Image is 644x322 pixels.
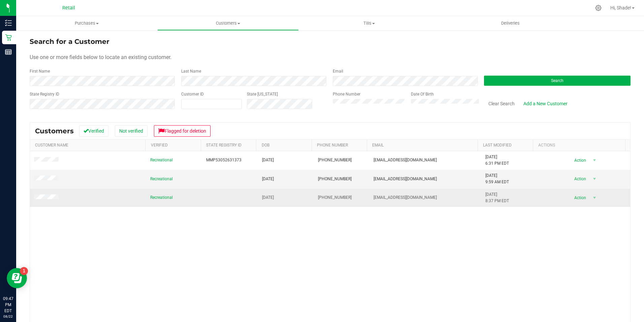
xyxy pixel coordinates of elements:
[30,68,50,74] label: First Name
[30,91,59,97] label: State Registry ID
[610,5,631,10] span: Hi, Shade!
[150,194,173,201] span: Recreational
[262,143,269,147] a: DOB
[318,157,352,163] span: [PHONE_NUMBER]
[262,157,274,163] span: [DATE]
[151,143,168,147] a: Verified
[35,127,74,135] span: Customers
[16,16,157,30] a: Purchases
[262,176,274,182] span: [DATE]
[333,68,343,74] label: Email
[483,143,512,147] a: Last Modified
[551,78,563,83] span: Search
[3,296,13,314] p: 09:47 PM EDT
[206,143,241,147] a: State Registry Id
[318,194,352,201] span: [PHONE_NUMBER]
[150,176,173,182] span: Recreational
[485,191,509,204] span: [DATE] 8:37 PM EDT
[485,154,509,167] span: [DATE] 6:31 PM EDT
[158,20,298,26] span: Customers
[569,193,590,203] span: Action
[20,267,28,275] iframe: Resource center unread badge
[440,16,581,30] a: Deliveries
[519,98,572,109] a: Add a New Customer
[181,68,201,74] label: Last Name
[3,314,13,319] p: 08/22
[5,20,12,26] inline-svg: Inventory
[7,268,27,288] iframe: Resource center
[374,176,437,182] span: [EMAIL_ADDRESS][DOMAIN_NAME]
[5,34,12,41] inline-svg: Retail
[299,16,440,30] a: Tills
[590,174,599,184] span: select
[333,91,360,97] label: Phone Number
[411,91,434,97] label: Date Of Birth
[485,172,509,185] span: [DATE] 9:59 AM EDT
[374,157,437,163] span: [EMAIL_ADDRESS][DOMAIN_NAME]
[590,193,599,203] span: select
[154,125,211,137] button: Flagged for deletion
[538,143,622,147] div: Actions
[62,5,75,11] span: Retail
[590,156,599,165] span: select
[594,5,603,11] div: Manage settings
[5,49,12,55] inline-svg: Reports
[247,91,278,97] label: State [US_STATE]
[30,37,109,46] span: Search for a Customer
[569,156,590,165] span: Action
[317,143,348,147] a: Phone Number
[79,125,108,137] button: Verified
[484,76,631,86] button: Search
[374,194,437,201] span: [EMAIL_ADDRESS][DOMAIN_NAME]
[484,98,519,109] button: Clear Search
[492,20,529,26] span: Deliveries
[16,20,157,26] span: Purchases
[30,54,171,60] span: Use one or more fields below to locate an existing customer.
[206,157,241,163] span: MMP53052631373
[299,20,440,26] span: Tills
[569,174,590,184] span: Action
[115,125,148,137] button: Not verified
[35,143,68,147] a: Customer Name
[157,16,298,30] a: Customers
[318,176,352,182] span: [PHONE_NUMBER]
[372,143,384,147] a: Email
[262,194,274,201] span: [DATE]
[150,157,173,163] span: Recreational
[181,91,204,97] label: Customer ID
